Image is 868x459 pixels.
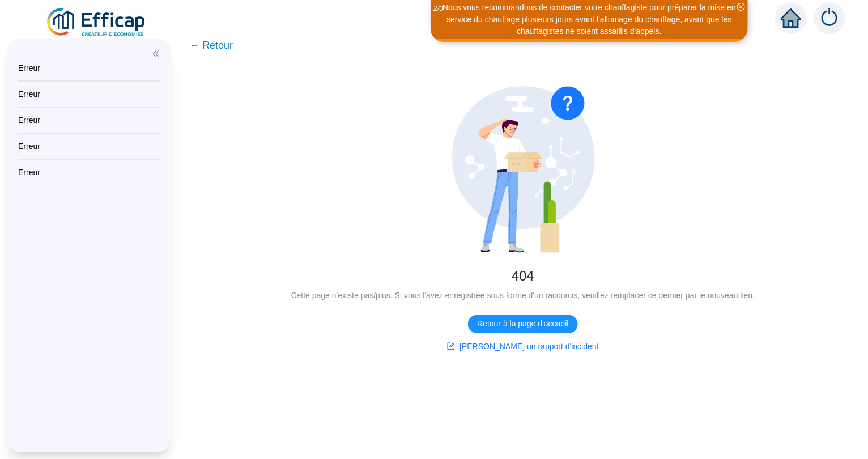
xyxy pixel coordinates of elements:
[459,341,598,352] span: [PERSON_NAME] un rapport d'incident
[152,50,160,58] span: double-left
[18,141,160,152] div: Erreur
[196,290,850,301] div: Cette page n'existe pas/plus. Si vous l'avez enregistrée sous forme d'un racourcis, veuillez remp...
[468,315,577,333] button: Retour à la page d'accueil
[18,114,160,126] div: Erreur
[438,338,607,356] button: [PERSON_NAME] un rapport d'incident
[477,318,568,330] span: Retour à la page d'accueil
[196,267,850,285] div: 404
[781,8,801,28] span: home
[189,37,233,53] span: ← Retour
[18,62,160,74] div: Erreur
[45,7,148,39] img: efficap energie logo
[737,3,745,11] span: close-circle
[433,4,444,12] i: 2 / 3
[18,88,160,100] div: Erreur
[814,2,845,34] img: alerts
[18,167,160,178] div: Erreur
[447,342,455,350] span: form
[432,2,746,37] div: Nous vous recommandons de contacter votre chauffagiste pour préparer la mise en service du chauff...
